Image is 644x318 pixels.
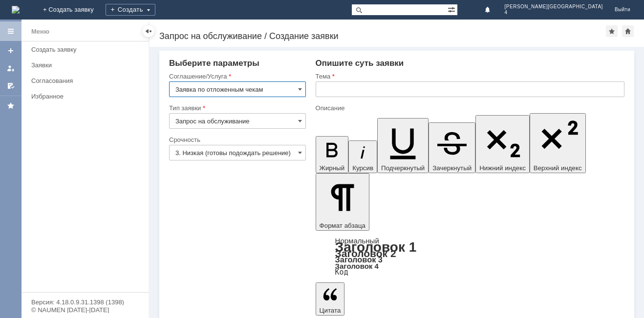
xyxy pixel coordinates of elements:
div: Согласования [31,77,143,84]
button: Нижний индекс [475,115,530,173]
div: Описание [316,105,623,111]
a: Перейти на домашнюю страницу [12,6,20,14]
div: Сделать домашней страницей [622,25,634,37]
div: Запрос на обслуживание / Создание заявки [159,31,606,41]
div: Скрыть меню [143,25,154,37]
span: Цитата [320,307,341,314]
span: Формат абзаца [320,222,365,229]
div: Создать заявку [31,46,143,53]
span: [PERSON_NAME][GEOGRAPHIC_DATA] [505,4,603,10]
div: Соглашение/Услуга [169,73,304,79]
span: 4 [505,10,603,16]
div: Срочность [169,137,304,143]
button: Формат абзаца [316,173,369,231]
button: Жирный [316,136,349,173]
div: Заявки [31,61,143,69]
span: Зачеркнутый [432,164,472,172]
a: Заголовок 2 [335,248,396,259]
a: Заявки [27,58,147,73]
div: Формат абзаца [316,238,624,276]
div: Создать [106,4,155,16]
div: Версия: 4.18.0.9.31.1398 (1398) [31,299,139,305]
div: © NAUMEN [DATE]-[DATE] [31,307,139,313]
div: Избранное [31,93,132,100]
a: Мои заявки [3,60,19,76]
button: Верхний индекс [530,113,586,173]
button: Зачеркнутый [429,122,475,173]
span: Верхний индекс [534,164,582,172]
a: Заголовок 1 [335,239,417,255]
span: Жирный [320,164,345,172]
div: Тип заявки [169,105,304,111]
span: Подчеркнутый [381,164,425,172]
a: Создать заявку [27,42,147,57]
span: Нижний индекс [479,164,526,172]
span: Опишите суть заявки [316,59,404,68]
div: Меню [31,26,49,38]
a: Заголовок 4 [335,262,379,270]
div: Добавить в избранное [606,25,618,37]
span: Выберите параметры [169,59,259,68]
a: Согласования [27,73,147,88]
span: Курсив [352,164,373,172]
span: Расширенный поиск [448,4,457,14]
button: Подчеркнутый [377,118,429,173]
a: Заголовок 3 [335,255,383,264]
a: Создать заявку [3,43,19,59]
a: Мои согласования [3,78,19,94]
img: logo [12,6,20,14]
button: Курсив [348,140,377,173]
div: Тема [316,73,623,79]
button: Цитата [316,282,345,316]
a: Нормальный [335,237,379,245]
a: Код [335,268,348,277]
